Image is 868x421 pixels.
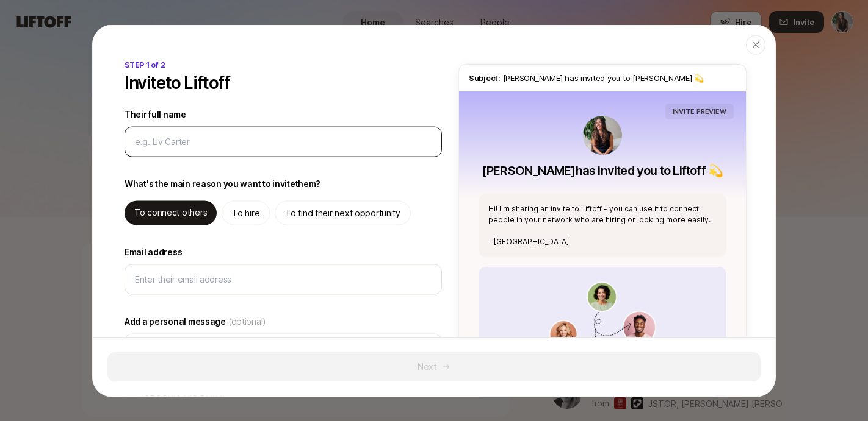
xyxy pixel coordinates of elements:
[469,71,736,83] p: [PERSON_NAME] has invited you to [PERSON_NAME] 💫
[135,272,432,286] input: Enter their email address
[125,73,230,92] p: Invite to Liftoff
[673,105,726,116] p: INVITE PREVIEW
[232,205,259,220] p: To hire
[583,115,622,154] img: Ciara
[125,176,320,191] p: What's the main reason you want to invite them ?
[125,244,442,259] label: Email address
[134,205,207,219] p: To connect others
[135,134,432,149] input: e.g. Liv Carter
[228,314,266,328] span: (optional)
[125,59,165,70] p: STEP 1 of 2
[125,314,442,328] label: Add a personal message
[469,73,501,82] span: Subject:
[125,333,442,408] textarea: Hi! I'm sharing an invite to Liftoff - you can use it to connect people in your network who are h...
[479,193,726,256] div: Hi! I'm sharing an invite to Liftoff - you can use it to connect people in your network who are h...
[549,281,656,348] img: invite_value_prop.png
[125,107,442,121] label: Their full name
[482,161,723,179] p: [PERSON_NAME] has invited you to Liftoff 💫
[285,205,400,220] p: To find their next opportunity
